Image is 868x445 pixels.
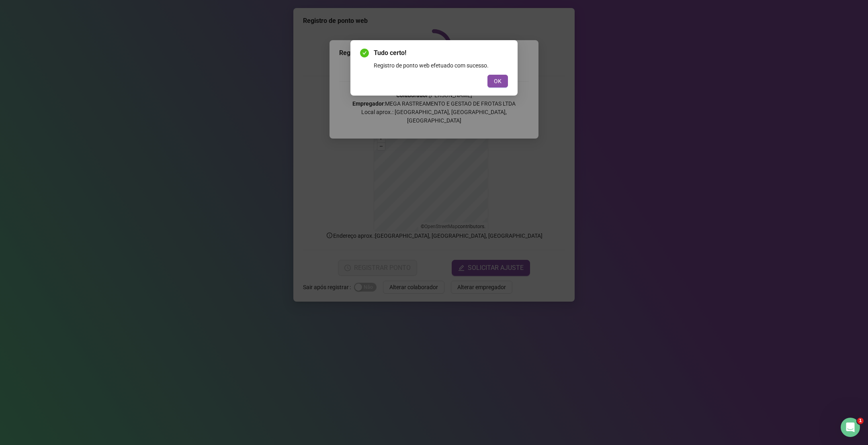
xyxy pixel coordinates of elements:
iframe: Intercom live chat [841,418,860,437]
button: OK [487,75,508,88]
div: Registro de ponto web efetuado com sucesso. [374,61,508,70]
span: check-circle [360,49,369,57]
span: Tudo certo! [374,48,508,58]
span: 1 [857,418,864,424]
span: OK [494,77,502,86]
